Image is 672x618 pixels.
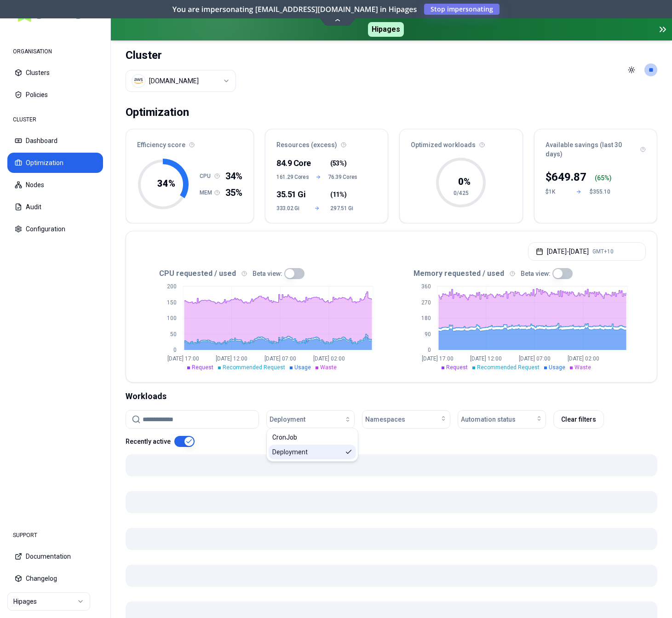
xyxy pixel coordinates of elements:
span: Hipages [368,22,404,37]
button: Clear filters [553,410,604,429]
p: 649.87 [551,170,586,184]
tspan: 270 [421,299,431,306]
div: Available savings (last 30 days) [534,129,657,164]
span: 76.39 Cores [328,173,357,181]
div: Suggestions [267,428,358,461]
span: Waste [574,364,591,371]
tspan: [DATE] 07:00 [264,355,296,362]
tspan: [DATE] 12:00 [470,355,502,362]
div: CPU requested / used [137,268,391,279]
button: Namespaces [362,410,450,429]
span: CronJob [272,433,297,442]
div: luke.kubernetes.hipagesgroup.com.au [149,76,199,86]
tspan: [DATE] 02:00 [313,355,345,362]
button: Nodes [7,175,103,195]
span: Recommended Request [477,364,540,371]
tspan: 180 [421,315,431,321]
tspan: 100 [167,315,177,321]
tspan: [DATE] 17:00 [422,355,454,362]
span: 34% [225,170,242,183]
div: CLUSTER [7,110,103,129]
span: Usage [549,364,565,371]
tspan: 200 [167,283,177,290]
button: Automation status [458,410,546,429]
span: Usage [294,364,311,371]
tspan: 34 % [157,178,175,189]
tspan: 360 [421,283,431,290]
span: Request [446,364,468,371]
span: ( ) [330,190,346,199]
tspan: 0 [428,347,431,353]
span: GMT+10 [592,248,614,255]
span: 35% [225,186,242,199]
div: Memory requested / used [391,268,646,279]
button: Audit [7,197,103,217]
button: Configuration [7,219,103,239]
button: Dashboard [7,131,103,151]
tspan: 50 [170,331,177,338]
div: SUPPORT [7,526,103,544]
button: Deployment [266,410,355,429]
button: Policies [7,85,103,105]
button: Optimization [7,153,103,173]
span: 333.02 Gi [276,205,304,212]
div: ORGANISATION [7,42,103,61]
button: Documentation [7,546,103,566]
h1: MEM [200,189,214,196]
tspan: [DATE] 12:00 [216,355,247,362]
h1: CPU [200,172,214,180]
label: Recently active [126,438,171,445]
div: 35.51 Gi [276,188,304,201]
tspan: 90 [425,331,431,338]
label: Beta view: [253,270,282,277]
span: ( ) [330,159,346,168]
div: Optimized workloads [400,129,522,155]
div: Resources (excess) [265,129,388,155]
p: 65 [597,173,604,183]
button: Clusters [7,63,103,83]
span: 53% [333,159,345,168]
span: Deployment [272,447,308,457]
img: aws [134,76,143,86]
div: 84.9 Core [276,157,304,170]
span: Deployment [270,415,305,424]
div: ( %) [595,173,612,183]
label: Beta view: [521,270,551,277]
span: Request [192,364,213,371]
span: Namespaces [365,415,405,424]
span: Automation status [461,415,516,424]
tspan: 0/425 [454,190,469,196]
tspan: [DATE] 02:00 [568,355,599,362]
div: $ [546,170,586,184]
span: 161.29 Cores [276,173,309,181]
tspan: [DATE] 07:00 [519,355,551,362]
tspan: 150 [167,299,177,306]
div: $355.10 [590,188,612,195]
span: Waste [320,364,337,371]
div: Workloads [126,390,657,403]
button: Changelog [7,568,103,589]
tspan: 0 % [458,176,471,187]
tspan: [DATE] 17:00 [167,355,199,362]
div: $1K [546,188,568,195]
button: Select a value [126,70,236,92]
div: Optimization [126,103,189,121]
span: 297.51 Gi [330,205,357,212]
span: 11% [333,190,345,199]
tspan: 0 [173,347,177,353]
h1: Cluster [126,48,236,63]
span: Recommended Request [223,364,285,371]
button: [DATE]-[DATE]GMT+10 [528,242,646,261]
div: Efficiency score [126,129,253,155]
